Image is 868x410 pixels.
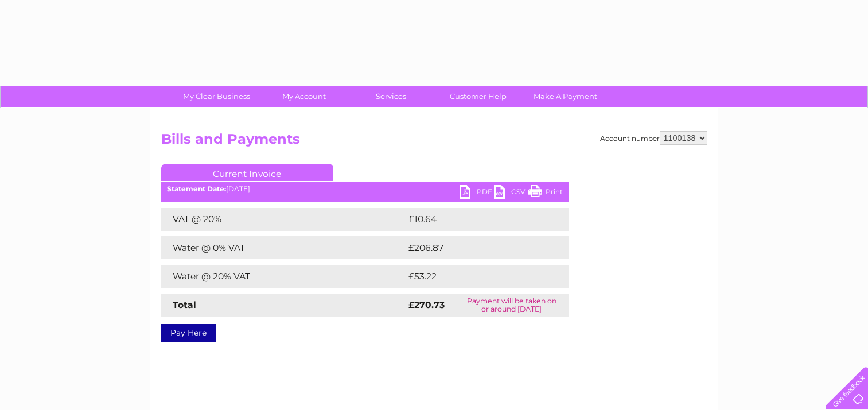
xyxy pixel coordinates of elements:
[344,86,438,107] a: Services
[406,265,545,288] td: £53.22
[173,299,196,310] strong: Total
[431,86,526,107] a: Customer Help
[161,131,707,153] h2: Bills and Payments
[408,299,445,310] strong: £270.73
[460,185,494,202] a: PDF
[161,164,333,181] a: Current Invoice
[528,185,563,202] a: Print
[518,86,613,107] a: Make A Payment
[600,131,707,145] div: Account number
[161,208,406,231] td: VAT @ 20%
[406,208,545,231] td: £10.64
[256,86,351,107] a: My Account
[455,294,568,317] td: Payment will be taken on or around [DATE]
[161,236,406,259] td: Water @ 0% VAT
[167,184,226,193] b: Statement Date:
[161,324,216,342] a: Pay Here
[169,86,264,107] a: My Clear Business
[494,185,528,202] a: CSV
[406,236,548,259] td: £206.87
[161,265,406,288] td: Water @ 20% VAT
[161,185,569,193] div: [DATE]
